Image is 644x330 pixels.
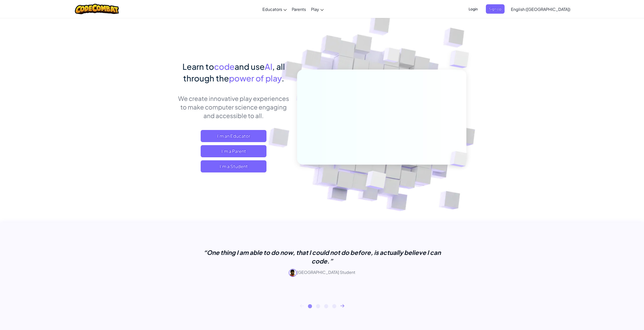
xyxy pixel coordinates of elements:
[289,2,308,16] a: Parents
[235,61,265,72] span: and use
[441,141,479,178] img: Overlap cubes
[373,38,410,75] img: Overlap cubes
[316,304,320,308] button: 2
[311,7,319,12] span: Play
[196,248,449,265] p: “One thing I am able to do now, that I could not do before, is actually believe I can code.”
[178,94,289,120] p: We create innovative play experiences to make computer science engaging and accessible to all.
[260,2,289,16] a: Educators
[196,269,449,277] p: [GEOGRAPHIC_DATA] Student
[265,61,272,72] span: AI
[282,73,284,83] span: .
[201,145,266,157] a: I'm a Parent
[308,2,326,16] a: Play
[262,7,282,12] span: Educators
[486,4,505,14] button: Sign Up
[182,61,214,72] span: Learn to
[353,160,398,202] img: Overlap cubes
[214,61,235,72] span: code
[201,130,266,142] a: I'm an Educator
[324,304,328,308] button: 3
[511,7,570,12] span: English ([GEOGRAPHIC_DATA])
[508,2,573,16] a: English ([GEOGRAPHIC_DATA])
[439,38,483,81] img: Overlap cubes
[229,73,282,83] span: power of play
[75,4,119,14] img: CodeCombat logo
[466,4,481,14] button: Login
[332,304,336,308] button: 4
[289,269,297,277] img: avatar
[201,160,266,172] button: I'm a Student
[308,304,312,308] button: 1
